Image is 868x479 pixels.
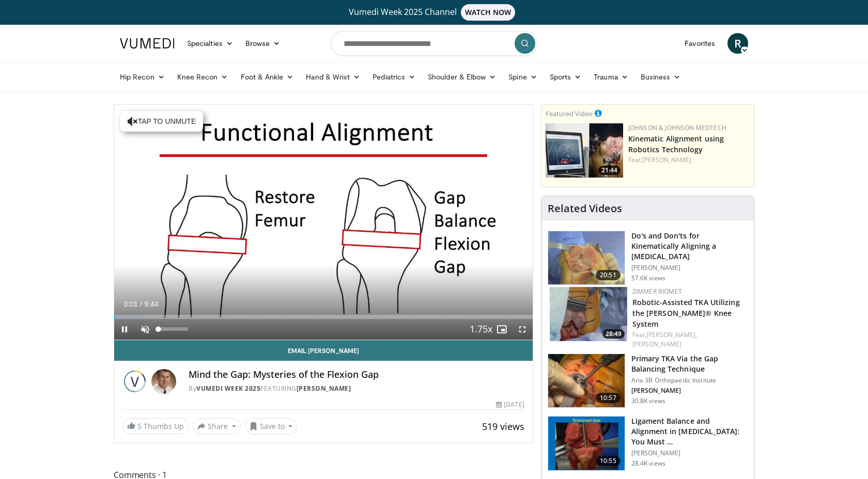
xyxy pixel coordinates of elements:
[121,4,747,21] a: Vumedi Week 2025 ChannelWATCH NOW
[596,456,621,466] span: 10:55
[631,387,748,395] p: [PERSON_NAME]
[144,300,158,308] span: 9:44
[114,105,533,340] video-js: Video Player
[587,67,634,87] a: Trauma
[120,38,175,49] img: VuMedi Logo
[122,418,189,434] a: 5 Thumbs Up
[120,111,203,132] button: Tap to unmute
[114,67,171,87] a: Hip Recon
[628,155,750,165] div: Feat.
[151,369,176,394] img: Avatar
[461,4,516,21] span: WATCH NOW
[642,155,691,164] a: [PERSON_NAME]
[366,67,422,87] a: Pediatrics
[632,297,740,329] a: Robotic-Assisted TKA Utilizing the [PERSON_NAME]® Knee System
[631,274,665,282] p: 57.6K views
[140,300,142,308] span: /
[196,384,260,393] a: Vumedi Week 2025
[631,449,748,457] p: [PERSON_NAME]
[548,231,625,285] img: howell_knee_1.png.150x105_q85_crop-smart_upscale.jpg
[546,123,623,178] a: 21:44
[122,369,147,394] img: Vumedi Week 2025
[171,67,235,87] a: Knee Recon
[245,418,298,435] button: Save to
[548,231,748,285] a: 20:51 Do's and Don'ts for Kinematically Aligning a [MEDICAL_DATA] [PERSON_NAME] 57.6K views
[550,287,627,341] a: 28:49
[471,319,491,340] button: Playback Rate
[632,340,681,348] a: [PERSON_NAME]
[546,109,593,118] small: Featured Video
[596,393,621,403] span: 10:57
[631,376,748,385] p: Aria 3B Orthopaedic Institute
[544,67,588,87] a: Sports
[548,416,748,471] a: 10:55 Ligament Balance and Alignment in [MEDICAL_DATA]: You Must … [PERSON_NAME] 28.4K views
[482,420,524,433] span: 519 views
[632,287,682,296] a: Zimmer Biomet
[300,67,366,87] a: Hand & Wrist
[297,384,351,393] a: [PERSON_NAME]
[502,67,543,87] a: Spine
[135,319,156,340] button: Unmute
[181,33,239,54] a: Specialties
[596,270,621,280] span: 20:51
[631,354,748,374] h3: Primary TKA Via the Gap Balancing Technique
[114,315,533,319] div: Progress Bar
[598,166,621,175] span: 21:44
[727,33,748,54] a: R
[193,418,241,435] button: Share
[546,123,623,178] img: 85482610-0380-4aae-aa4a-4a9be0c1a4f1.150x105_q85_crop-smart_upscale.jpg
[548,354,748,408] a: 10:57 Primary TKA Via the Gap Balancing Technique Aria 3B Orthopaedic Institute [PERSON_NAME] 30....
[548,354,625,408] img: 761519_3.png.150x105_q85_crop-smart_upscale.jpg
[512,319,533,340] button: Fullscreen
[114,319,135,340] button: Pause
[631,459,665,468] p: 28.4K views
[550,287,627,341] img: 8628d054-67c0-4db7-8e0b-9013710d5e10.150x105_q85_crop-smart_upscale.jpg
[235,67,300,87] a: Foot & Ankle
[548,202,622,215] h4: Related Videos
[646,330,697,339] a: [PERSON_NAME],
[634,67,687,87] a: Business
[602,329,625,339] span: 28:49
[632,330,746,349] div: Feat.
[189,384,524,393] div: By FEATURING
[678,33,721,54] a: Favorites
[422,67,502,87] a: Shoulder & Elbow
[496,400,524,409] div: [DATE]
[114,340,533,361] a: Email [PERSON_NAME]
[628,134,724,154] a: Kinematic Alignment using Robotics Technology
[331,31,537,56] input: Search topics, interventions
[158,327,188,331] div: Volume Level
[631,397,665,405] p: 30.8K views
[137,421,142,431] span: 5
[631,264,748,272] p: [PERSON_NAME]
[189,369,524,380] h4: Mind the Gap: Mysteries of the Flexion Gap
[631,416,748,447] h3: Ligament Balance and Alignment in [MEDICAL_DATA]: You Must …
[239,33,287,54] a: Browse
[548,417,625,470] img: 242016_0004_1.png.150x105_q85_crop-smart_upscale.jpg
[628,123,726,132] a: Johnson & Johnson MedTech
[491,319,512,340] button: Enable picture-in-picture mode
[123,300,137,308] span: 0:01
[631,231,748,262] h3: Do's and Don'ts for Kinematically Aligning a [MEDICAL_DATA]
